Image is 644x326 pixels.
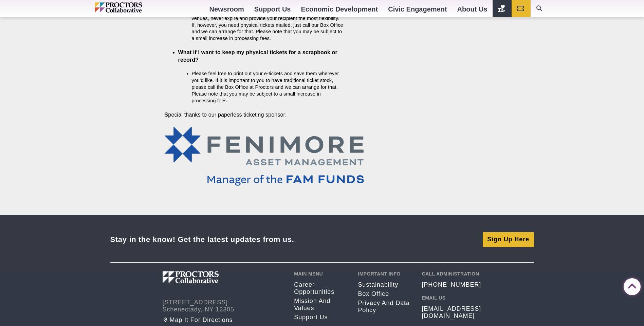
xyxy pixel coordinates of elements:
[358,281,411,288] a: Sustainability
[422,271,481,277] h2: Call Administration
[163,271,254,283] img: Proctors logo
[294,281,348,296] a: Career opportunities
[624,279,637,292] a: Back to Top
[294,298,348,312] a: Mission and Values
[163,317,284,324] a: Map it for directions
[163,299,284,313] address: [STREET_ADDRESS] Schenectady, NY 12305
[422,281,481,288] a: [PHONE_NUMBER]
[294,314,348,321] a: Support Us
[422,305,481,320] a: [EMAIL_ADDRESS][DOMAIN_NAME]
[358,300,411,314] a: Privacy and Data Policy
[165,127,364,186] img: Fenimore AM
[165,111,364,119] p: Special thanks to our paperless ticketing sponsor:
[95,2,171,13] img: Proctors logo
[192,70,344,104] li: Please feel free to print out your e-tickets and save them wherever you’d like. If it is importan...
[422,295,481,301] h2: Email Us
[178,49,337,63] strong: What if I want to keep my physical tickets for a scrapbook or record?
[110,235,294,244] div: Stay in the know! Get the latest updates from us.
[294,271,348,277] h2: Main Menu
[358,271,411,277] h2: Important Info
[358,290,411,298] a: Box Office
[483,232,534,247] a: Sign Up Here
